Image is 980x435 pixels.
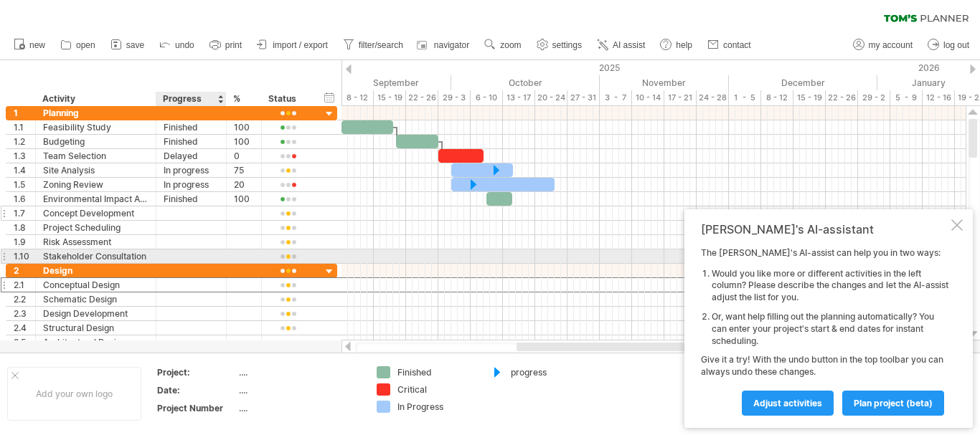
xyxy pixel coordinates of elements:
[406,90,438,105] div: 22 - 26
[234,120,254,134] div: 100
[309,75,451,90] div: September 2025
[175,40,194,50] span: undo
[43,278,149,292] div: Conceptual Design
[14,206,35,220] div: 1.7
[451,75,600,90] div: October 2025
[656,36,697,54] a: help
[923,90,955,105] div: 12 - 16
[157,402,236,414] div: Project Number
[14,278,35,292] div: 2.1
[341,90,374,105] div: 8 - 12
[14,249,35,263] div: 1.10
[273,40,328,50] span: import / export
[14,120,35,134] div: 1.1
[533,36,586,54] a: settings
[701,247,948,415] div: The [PERSON_NAME]'s AI-assist can help you in two ways: Give it a try! With the undo button in th...
[742,391,834,416] a: Adjust activities
[664,90,697,105] div: 17 - 21
[10,36,50,54] a: new
[234,135,254,148] div: 100
[43,249,149,263] div: Stakeholder Consultation
[206,36,246,54] a: print
[712,311,948,347] li: Or, want help filling out the planning automatically? You can enter your project's start & end da...
[869,40,913,50] span: my account
[858,90,890,105] div: 29 - 2
[503,90,535,105] div: 13 - 17
[339,36,407,54] a: filter/search
[14,149,35,163] div: 1.3
[43,120,149,134] div: Feasibility Study
[239,366,359,378] div: ....
[434,40,469,50] span: navigator
[234,149,254,163] div: 0
[14,135,35,148] div: 1.2
[511,366,589,378] div: progress
[14,178,35,191] div: 1.5
[42,92,148,106] div: Activity
[712,268,948,304] li: Would you like more or different activities in the left column? Please describe the changes and l...
[613,40,645,50] span: AI assist
[164,120,219,134] div: Finished
[157,384,236,396] div: Date:
[43,335,149,349] div: Architectural Design
[107,36,149,54] a: save
[535,90,567,105] div: 20 - 24
[43,321,149,335] div: Structural Design
[156,36,199,54] a: undo
[374,90,406,105] div: 15 - 19
[268,92,306,106] div: Status
[729,90,761,105] div: 1 - 5
[438,90,471,105] div: 29 - 3
[397,383,476,396] div: Critical
[14,192,35,206] div: 1.6
[43,292,149,306] div: Schematic Design
[701,222,948,236] div: [PERSON_NAME]'s AI-assistant
[500,40,521,50] span: zoom
[239,402,359,414] div: ....
[842,391,944,416] a: plan project (beta)
[234,192,254,206] div: 100
[164,163,219,177] div: In progress
[126,40,144,50] span: save
[723,40,751,50] span: contact
[14,163,35,177] div: 1.4
[253,36,332,54] a: import / export
[14,106,35,120] div: 1
[397,366,476,378] div: Finished
[43,163,149,177] div: Site Analysis
[397,401,476,413] div: In Progress
[632,90,664,105] div: 10 - 14
[225,40,242,50] span: print
[29,40,45,50] span: new
[76,40,95,50] span: open
[7,367,141,421] div: Add your own logo
[676,40,692,50] span: help
[43,206,149,220] div: Concept Development
[753,398,822,408] span: Adjust activities
[14,292,35,306] div: 2.2
[826,90,858,105] div: 22 - 26
[471,90,503,105] div: 6 - 10
[854,398,933,408] span: plan project (beta)
[43,264,149,277] div: Design
[600,75,729,90] div: November 2025
[239,384,359,396] div: ....
[729,75,877,90] div: December 2025
[163,92,218,106] div: Progress
[567,90,600,105] div: 27 - 31
[924,36,974,54] a: log out
[593,36,649,54] a: AI assist
[761,90,793,105] div: 8 - 12
[164,135,219,148] div: Finished
[14,321,35,335] div: 2.4
[793,90,826,105] div: 15 - 19
[14,221,35,234] div: 1.8
[164,178,219,191] div: In progress
[43,192,149,206] div: Environmental Impact Assessment
[43,106,149,120] div: Planning
[415,36,473,54] a: navigator
[943,40,969,50] span: log out
[43,149,149,163] div: Team Selection
[43,235,149,249] div: Risk Assessment
[43,307,149,320] div: Design Development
